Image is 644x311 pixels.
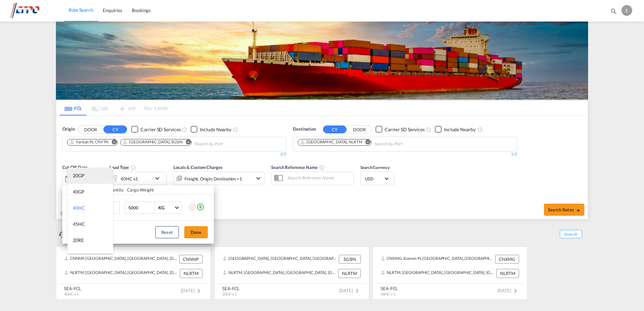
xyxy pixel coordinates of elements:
div: 20GP [73,172,85,179]
div: 40RE [73,253,84,260]
div: 45HC [73,221,85,228]
div: 20RE [73,237,84,244]
div: 40HC [73,205,85,211]
div: 40GP [73,188,85,195]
